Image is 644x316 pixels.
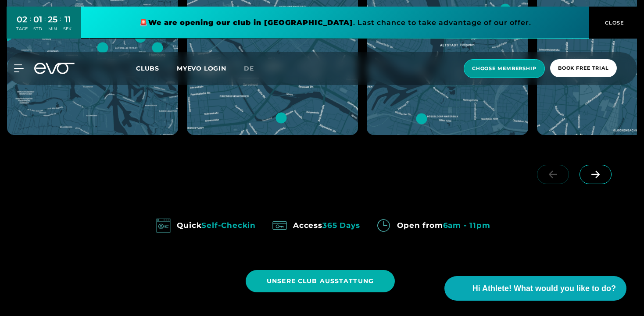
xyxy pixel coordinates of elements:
[443,221,490,230] em: 6am - 11pm
[44,14,46,37] div: :
[547,59,619,78] a: book free trial
[397,218,490,232] div: Open from
[201,221,256,230] em: Self-Checkin
[293,218,360,232] div: Access
[136,64,177,72] a: Clubs
[472,65,537,72] span: choose membership
[603,19,624,27] span: CLOSE
[177,218,256,232] div: Quick
[244,64,254,72] span: de
[16,26,28,32] div: TAGE
[60,14,61,37] div: :
[33,26,42,32] div: STD
[472,283,616,295] span: Hi Athlete! What would you like to do?
[63,13,72,26] div: 11
[63,26,72,32] div: SEK
[558,64,609,72] span: book free trial
[33,13,42,26] div: 01
[177,64,226,72] a: MYEVO LOGIN
[270,216,290,235] img: evofitness
[30,14,31,37] div: :
[244,64,265,74] a: de
[48,13,57,26] div: 25
[444,276,626,301] button: Hi Athlete! What would you like to do?
[267,277,374,286] span: UNSERE CLUB AUSSTATTUNG
[374,216,394,235] img: evofitness
[246,263,398,299] a: UNSERE CLUB AUSSTATTUNG
[589,7,637,39] button: CLOSE
[136,64,159,72] span: Clubs
[48,26,57,32] div: MIN
[154,216,173,235] img: evofitness
[322,221,360,230] em: 365 Days
[461,59,547,78] a: choose membership
[16,13,28,26] div: 02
